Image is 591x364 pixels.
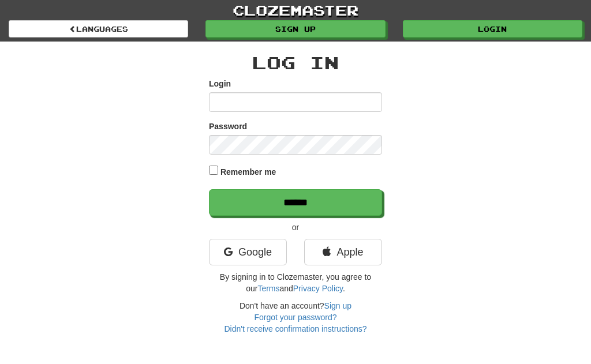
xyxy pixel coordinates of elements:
label: Password [209,121,247,132]
label: Login [209,78,231,89]
a: Forgot your password? [254,313,336,322]
p: or [209,222,382,233]
h2: Log In [209,53,382,72]
a: Sign up [324,301,351,310]
a: Apple [304,239,382,265]
p: By signing in to Clozemaster, you agree to our and . [209,271,382,294]
a: Google [209,239,287,265]
a: Sign up [205,20,385,37]
a: Languages [9,20,188,37]
label: Remember me [220,166,276,178]
a: Login [403,20,582,37]
a: Didn't receive confirmation instructions? [224,324,366,333]
a: Terms [257,284,279,293]
div: Don't have an account? [209,300,382,335]
a: Privacy Policy [293,284,343,293]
